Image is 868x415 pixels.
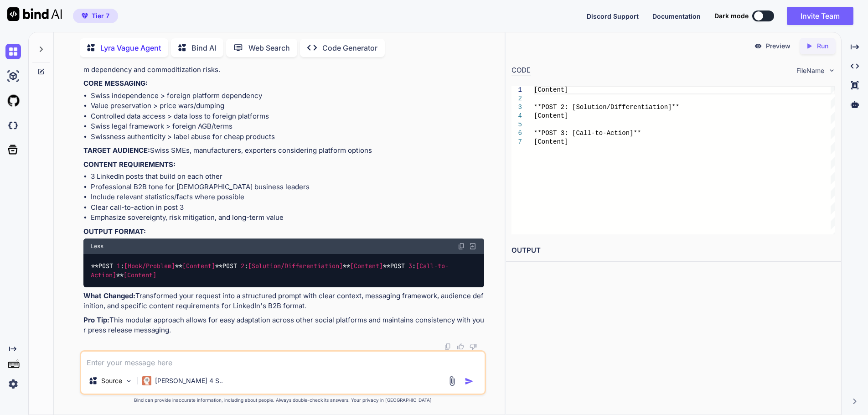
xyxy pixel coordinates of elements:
p: Source [101,376,122,385]
span: Tier 7 [92,11,109,21]
img: settings [5,376,21,392]
span: POST [390,262,405,270]
img: Bind AI [7,7,62,21]
p: Lyra Vague Agent [100,42,161,53]
p: Web Search [248,42,290,53]
div: 7 [511,138,522,146]
p: Bind can provide inaccurate information, including about people. Always double-check its answers.... [80,397,486,404]
p: Bind AI [191,42,216,53]
img: chat [5,44,21,59]
strong: What Changed: [83,291,135,300]
img: premium [82,13,88,19]
div: 3 [511,103,522,112]
span: [Call-to-Action] [91,262,449,279]
span: POST [98,262,113,270]
span: Less [91,243,103,250]
span: 3 [408,262,412,270]
p: Preview [766,41,790,51]
img: icon [465,377,474,386]
img: ai-studio [5,68,21,84]
img: like [457,343,464,350]
span: FileName [796,66,824,75]
p: Code Generator [322,42,377,53]
div: 1 [511,86,522,94]
div: 4 [511,112,522,120]
li: Swiss independence > foreign platform dependency [91,91,485,101]
span: 2 [241,262,244,270]
img: Pick Models [125,377,133,385]
span: [Content] [124,271,156,279]
li: Swiss legal framework > foreign AGB/terms [91,121,485,132]
div: 6 [511,129,522,138]
li: Emphasize sovereignty, risk mitigation, and long-term value [91,213,485,223]
li: Professional B2B tone for [DEMOGRAPHIC_DATA] business leaders [91,182,485,192]
img: preview [754,42,762,50]
li: Include relevant statistics/facts where possible [91,192,485,202]
h2: OUTPUT [506,240,841,261]
button: Documentation [652,11,701,21]
span: **POST 3: [Call-to-Action]** [534,130,641,137]
p: [PERSON_NAME] 4 S.. [155,376,223,385]
span: 1 [117,262,120,270]
strong: CORE MESSAGING: [83,79,148,88]
strong: TARGET AUDIENCE: [83,146,150,155]
strong: Pro Tip: [83,316,109,324]
img: githubLight [5,93,21,109]
strong: OUTPUT FORMAT: [83,227,146,236]
li: Controlled data access > data loss to foreign platforms [91,111,485,122]
img: attachment [447,376,457,386]
span: [Hook/Problem] [124,262,175,270]
span: Documentation [652,12,701,20]
img: copy [444,343,451,350]
span: [Content] [182,262,215,270]
span: [Content] [350,262,383,270]
p: This modular approach allows for easy adaptation across other social platforms and maintains cons... [83,315,485,336]
p: Swiss SMEs, manufacturers, exporters considering platform options [83,145,485,156]
li: 3 LinkedIn posts that build on each other [91,171,485,182]
div: 2 [511,94,522,103]
span: [Content] [534,86,568,93]
strong: CONTENT REQUIREMENTS: [83,160,176,169]
span: POST [222,262,237,270]
span: Discord Support [587,12,639,20]
li: Value preservation > price wars/dumping [91,101,485,111]
img: Open in Browser [469,242,477,250]
button: Invite Team [787,7,853,25]
div: 5 [511,120,522,129]
span: **POST 2: [Solution/Differentiation]** [534,104,679,111]
img: dislike [470,343,477,350]
span: [Content] [534,112,568,119]
img: darkCloudIdeIcon [5,118,21,133]
button: Discord Support [587,11,639,21]
button: premiumTier 7 [73,9,118,23]
img: chevron down [828,67,836,74]
p: Run [817,41,828,51]
li: Swissness authenticity > label abuse for cheap products [91,132,485,142]
p: Transformed your request into a structured prompt with clear context, messaging framework, audien... [83,291,485,311]
img: Claude 4 Sonnet [142,376,151,385]
li: Clear call-to-action in post 3 [91,202,485,213]
div: CODE [511,65,531,76]
span: [Content] [534,138,568,145]
img: copy [458,243,465,250]
span: [Solution/Differentiation] [248,262,343,270]
span: Dark mode [714,11,749,21]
